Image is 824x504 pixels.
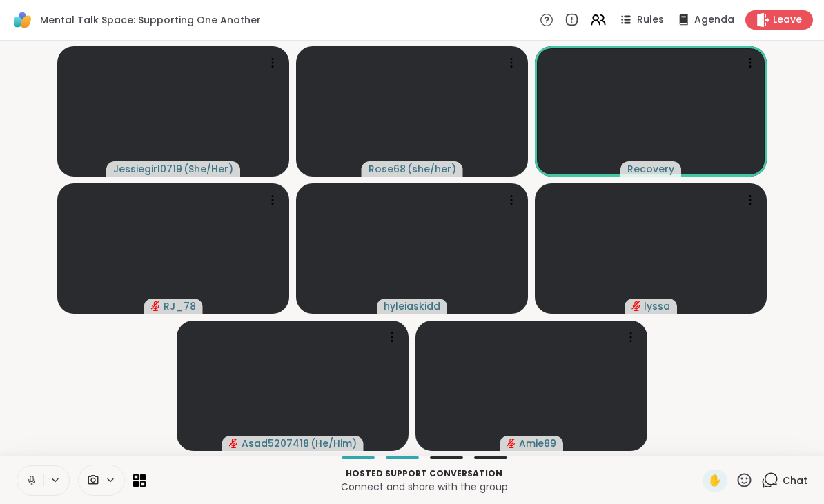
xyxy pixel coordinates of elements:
span: Leave [773,13,802,27]
span: Agenda [694,13,734,27]
p: Hosted support conversation [154,467,694,480]
span: Amie89 [519,436,556,450]
span: ( she/her ) [407,162,456,176]
span: ( He/Him ) [311,436,357,450]
span: hyleiaskidd [384,299,440,313]
span: audio-muted [507,439,516,448]
span: Recovery [627,162,674,176]
span: audio-muted [631,301,641,311]
span: RJ_78 [164,299,196,313]
span: Mental Talk Space: Supporting One Another [40,13,261,27]
span: Jessiegirl0719 [113,162,182,176]
span: Rules [637,13,664,27]
span: lyssa [644,299,670,313]
span: audio-muted [151,301,161,311]
span: Asad5207418 [242,436,309,450]
img: ShareWell Logomark [11,8,35,32]
span: Chat [783,474,807,487]
span: ( She/Her ) [184,162,233,176]
p: Connect and share with the group [154,480,694,494]
span: Rose68 [369,162,406,176]
span: audio-muted [229,439,239,448]
span: ✋ [708,472,722,489]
